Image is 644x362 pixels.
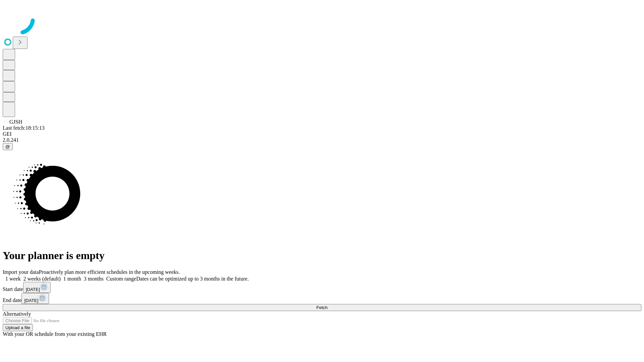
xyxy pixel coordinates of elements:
[3,143,13,150] button: @
[3,137,641,143] div: 2.0.241
[3,249,641,262] h1: Your planner is empty
[3,125,45,131] span: Last fetch: 18:15:13
[84,276,104,282] span: 3 months
[3,331,107,337] span: With your OR schedule from your existing EHR
[136,276,249,282] span: Dates can be optimized up to 3 months in the future.
[5,144,10,149] span: @
[316,305,327,310] span: Fetch
[3,304,641,311] button: Fetch
[3,293,641,304] div: End date
[3,269,39,275] span: Import your data
[39,269,180,275] span: Proactively plan more efficient schedules in the upcoming weeks.
[3,324,33,331] button: Upload a file
[21,293,49,304] button: [DATE]
[3,282,641,293] div: Start date
[3,131,641,137] div: GEI
[23,282,51,293] button: [DATE]
[9,119,22,125] span: GJSH
[23,276,61,282] span: 2 weeks (default)
[106,276,136,282] span: Custom range
[26,287,40,292] span: [DATE]
[5,276,21,282] span: 1 week
[3,311,31,317] span: Alternatively
[24,298,38,303] span: [DATE]
[63,276,81,282] span: 1 month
